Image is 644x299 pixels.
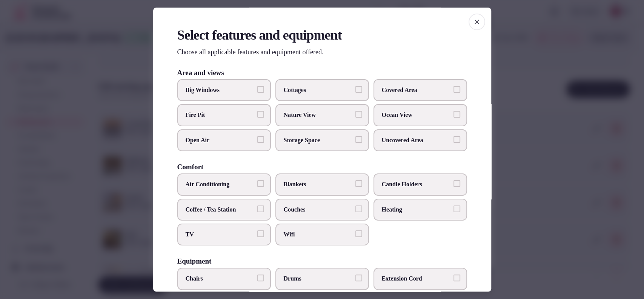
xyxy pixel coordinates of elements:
h2: Select features and equipment [177,26,467,44]
h3: Area and views [177,69,224,76]
button: Candle Holders [453,181,460,187]
span: Extension Cord [382,275,451,283]
span: Couches [284,205,353,214]
button: Fire Pit [257,111,264,118]
span: Chairs [186,275,255,283]
span: Heating [382,205,451,214]
span: Blankets [284,181,353,189]
button: Coffee / Tea Station [257,205,264,212]
button: Big Windows [257,86,264,93]
span: Open Air [186,136,255,144]
button: TV [257,230,264,237]
span: Covered Area [382,86,451,94]
button: Blankets [355,181,362,187]
button: Couches [355,205,362,212]
button: Nature View [355,111,362,118]
span: Ocean View [382,111,451,120]
span: Candle Holders [382,181,451,189]
button: Drums [355,275,362,282]
span: Fire Pit [186,111,255,120]
span: Cottages [284,86,353,94]
h3: Equipment [177,258,212,265]
button: Storage Space [355,136,362,143]
button: Cottages [355,86,362,93]
h3: Comfort [177,164,204,171]
span: Big Windows [186,86,255,94]
span: Coffee / Tea Station [186,205,255,214]
button: Chairs [257,275,264,282]
span: Nature View [284,111,353,120]
span: Storage Space [284,136,353,144]
span: Drums [284,275,353,283]
button: Air Conditioning [257,181,264,187]
button: Ocean View [453,111,460,118]
button: Heating [453,205,460,212]
button: Covered Area [453,86,460,93]
button: Open Air [257,136,264,143]
p: Choose all applicable features and equipment offered. [177,48,467,57]
button: Wifi [355,230,362,237]
span: Uncovered Area [382,136,451,144]
button: Uncovered Area [453,136,460,143]
span: Air Conditioning [186,181,255,189]
button: Extension Cord [453,275,460,282]
span: Wifi [284,230,353,239]
span: TV [186,230,255,239]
